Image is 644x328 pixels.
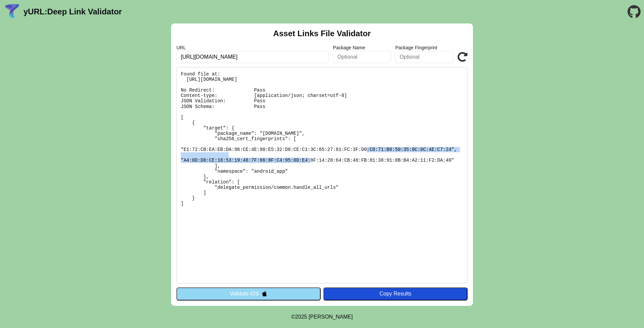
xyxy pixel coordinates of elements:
img: appleIcon.svg [262,291,267,296]
button: Validate iOS [176,287,321,300]
button: Copy Results [323,287,468,300]
a: yURL:Deep Link Validator [23,7,122,16]
input: Optional [333,51,391,63]
pre: Found file at: [URL][DOMAIN_NAME] No Redirect: Pass Content-type: [application/json; charset=utf-... [176,67,468,283]
span: 2025 [295,314,307,320]
a: Michael Ibragimchayev's Personal Site [309,314,353,320]
img: yURL Logo [3,3,21,20]
input: Optional [395,51,453,63]
label: URL [176,45,329,50]
h2: Asset Links File Validator [273,29,371,38]
label: Package Name [333,45,391,50]
label: Package Fingerprint [395,45,453,50]
footer: © [291,306,353,328]
input: Required [176,51,329,63]
div: Copy Results [327,291,464,297]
